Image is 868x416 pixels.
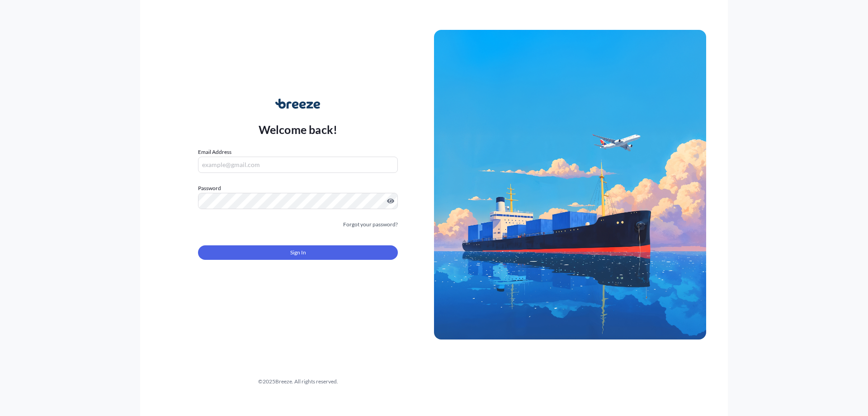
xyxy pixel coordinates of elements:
button: Sign In [198,245,398,260]
input: example@gmail.com [198,157,398,173]
label: Password [198,184,398,193]
div: © 2025 Breeze. All rights reserved. [162,377,434,386]
img: Ship illustration [434,30,706,339]
a: Forgot your password? [343,220,398,229]
p: Welcome back! [259,122,338,137]
label: Email Address [198,148,231,157]
button: Show password [387,197,394,205]
span: Sign In [290,248,306,257]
